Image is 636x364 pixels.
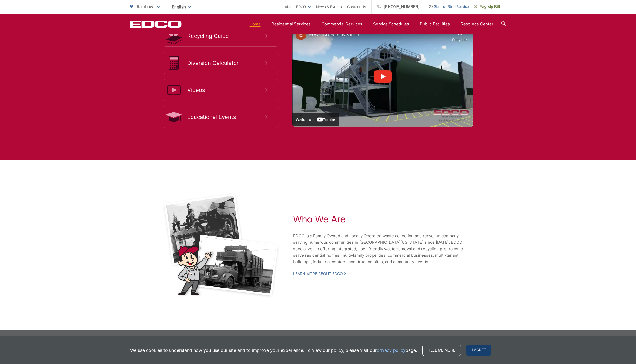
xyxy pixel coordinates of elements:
span: Pay My Bill [474,4,500,10]
a: Commercial Services [322,21,362,27]
span: Diversion Calculator [187,60,265,66]
p: We use cookies to understand how you use our site and to improve your experience. To view our pol... [130,347,417,353]
a: Residential Services [272,21,311,27]
a: Educational Events [163,106,279,128]
a: Tell me more [422,345,461,356]
span: I agree [466,345,491,356]
a: Recycling Guide [163,25,279,47]
a: Videos [163,79,279,101]
a: EDCD logo. Return to the homepage. [130,20,182,28]
p: EDCO is a Family Owned and Locally Operated waste collection and recycling company, serving numer... [293,233,474,265]
img: Black and white photos of early garbage trucks [163,193,280,298]
h2: Who We Are [293,214,474,225]
a: Learn More About EDCO [293,271,346,276]
a: Contact Us [347,4,366,10]
span: Videos [187,87,265,93]
a: About EDCO [285,4,311,10]
span: Rainbow [137,4,153,9]
a: privacy policy [377,347,406,353]
a: Diversion Calculator [163,52,279,74]
a: Service Schedules [373,21,409,27]
span: Educational Events [187,114,265,120]
a: Resource Center [461,21,493,27]
a: Home [249,21,261,27]
span: Recycling Guide [187,33,265,39]
a: Public Facilities [420,21,450,27]
a: News & Events [316,4,342,10]
span: English [168,2,195,12]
